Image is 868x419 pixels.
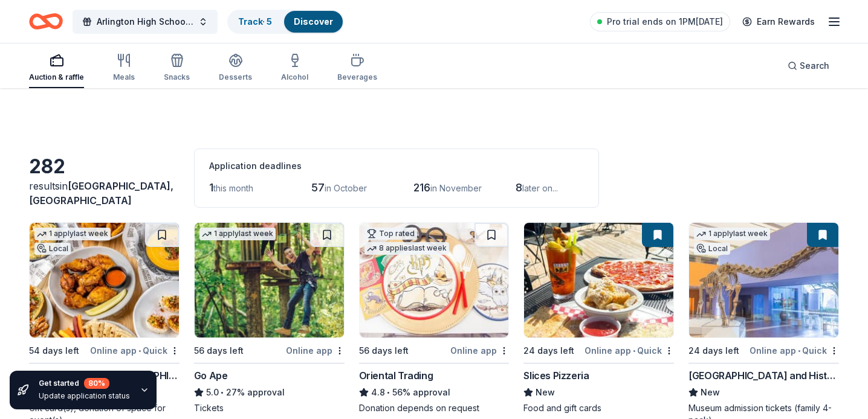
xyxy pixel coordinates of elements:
[523,368,589,383] div: Slices Pizzeria
[413,181,430,194] span: 216
[387,388,390,397] span: •
[30,223,179,337] img: Image for Chicken N Pickle (Grand Prairie)
[97,14,193,29] span: Arlington High School Choir Renaissance Festival
[227,10,344,34] button: Track· 5Discover
[694,243,730,255] div: Local
[29,180,173,206] span: in
[800,59,829,73] span: Search
[337,72,377,82] div: Beverages
[73,10,218,34] button: Arlington High School Choir Renaissance Festival
[607,14,723,29] span: Pro trial ends on 1PM[DATE]
[364,228,417,240] div: Top rated
[364,242,449,255] div: 8 applies last week
[29,155,180,179] div: 282
[523,344,574,358] div: 24 days left
[206,385,219,400] span: 5.0
[29,180,173,206] span: [GEOGRAPHIC_DATA], [GEOGRAPHIC_DATA]
[325,183,367,193] span: in October
[450,343,509,358] div: Online app
[286,343,345,358] div: Online app
[701,385,720,400] span: New
[689,223,838,337] img: Image for Fort Worth Museum of Science and History
[798,346,800,356] span: •
[195,223,344,337] img: Image for Go Ape
[213,183,253,193] span: this month
[194,368,228,383] div: Go Ape
[39,378,130,389] div: Get started
[778,54,839,78] button: Search
[138,346,141,356] span: •
[359,402,510,414] div: Donation depends on request
[516,181,522,194] span: 8
[688,344,739,358] div: 24 days left
[194,222,345,414] a: Image for Go Ape1 applylast week56 days leftOnline appGo Ape5.0•27% approvalTickets
[29,344,79,358] div: 54 days left
[359,344,409,358] div: 56 days left
[523,402,674,414] div: Food and gift cards
[590,12,730,31] a: Pro trial ends on 1PM[DATE]
[371,385,385,400] span: 4.8
[221,388,224,397] span: •
[29,7,63,36] a: Home
[113,72,135,82] div: Meals
[311,181,325,194] span: 57
[359,368,433,383] div: Oriental Trading
[524,223,673,337] img: Image for Slices Pizzeria
[360,223,509,337] img: Image for Oriental Trading
[694,228,770,240] div: 1 apply last week
[281,48,308,88] button: Alcohol
[281,72,308,82] div: Alcohol
[194,402,345,414] div: Tickets
[522,183,558,193] span: later on...
[633,346,635,356] span: •
[29,48,84,88] button: Auction & raffle
[113,48,135,88] button: Meals
[34,228,111,240] div: 1 apply last week
[536,385,555,400] span: New
[90,343,180,358] div: Online app Quick
[337,48,377,88] button: Beverages
[219,48,252,88] button: Desserts
[430,183,482,193] span: in November
[164,48,190,88] button: Snacks
[199,228,276,240] div: 1 apply last week
[294,16,333,27] a: Discover
[585,343,674,358] div: Online app Quick
[39,391,130,401] div: Update application status
[209,159,584,173] div: Application deadlines
[29,179,180,208] div: results
[688,368,839,383] div: [GEOGRAPHIC_DATA] and History
[359,222,510,414] a: Image for Oriental TradingTop rated8 applieslast week56 days leftOnline appOriental Trading4.8•56...
[209,181,213,194] span: 1
[164,72,190,82] div: Snacks
[219,72,252,82] div: Desserts
[523,222,674,414] a: Image for Slices Pizzeria24 days leftOnline app•QuickSlices PizzeriaNewFood and gift cards
[359,385,510,400] div: 56% approval
[238,16,272,27] a: Track· 5
[34,243,71,255] div: Local
[194,344,244,358] div: 56 days left
[750,343,839,358] div: Online app Quick
[735,11,822,33] a: Earn Rewards
[29,72,84,82] div: Auction & raffle
[84,378,109,389] div: 80 %
[194,385,345,400] div: 27% approval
